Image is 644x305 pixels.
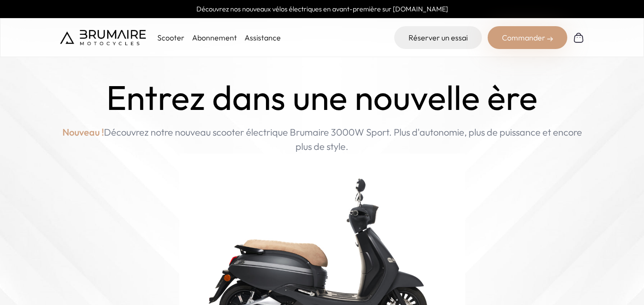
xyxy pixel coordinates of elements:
[192,33,237,42] a: Abonnement
[573,32,584,43] img: Panier
[60,125,584,154] p: Découvrez notre nouveau scooter électrique Brumaire 3000W Sport. Plus d'autonomie, plus de puissa...
[394,26,482,49] a: Réserver un essai
[245,33,281,42] a: Assistance
[62,125,104,139] span: Nouveau !
[547,36,553,42] img: right-arrow-2.png
[157,32,184,43] p: Scooter
[488,26,567,49] div: Commander
[60,30,146,45] img: Brumaire Motocycles
[106,78,538,118] h1: Entrez dans une nouvelle ère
